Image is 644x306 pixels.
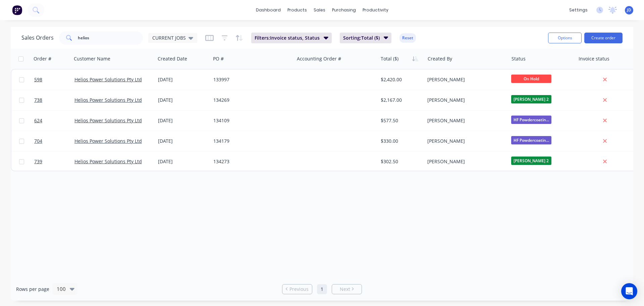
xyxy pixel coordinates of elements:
div: [PERSON_NAME] [427,158,502,165]
button: Reset [399,33,416,43]
span: Filters: Invoice status, Status [255,35,320,41]
div: Invoice status [579,55,609,62]
div: Accounting Order # [297,55,341,62]
a: 738 [34,90,74,110]
span: Next [340,286,350,293]
button: Options [548,33,582,43]
img: Factory [12,5,22,15]
div: 134179 [213,138,288,144]
ul: Pagination [279,284,365,294]
span: 738 [34,97,42,103]
div: 134269 [213,97,288,103]
a: Page 1 is your current page [317,284,327,294]
span: 598 [34,76,42,83]
div: 134109 [213,117,288,124]
div: [DATE] [158,76,208,83]
div: sales [310,5,329,15]
a: 739 [34,151,74,172]
span: On Hold [511,75,551,83]
span: 704 [34,138,42,144]
div: [DATE] [158,117,208,124]
span: Sorting: Total ($) [343,35,380,41]
div: purchasing [329,5,359,15]
div: productivity [359,5,392,15]
div: $2,420.00 [381,76,420,83]
div: $302.50 [381,158,420,165]
div: [PERSON_NAME] [427,76,502,83]
a: Helios Power Solutions Pty Ltd [74,138,142,144]
div: Total ($) [381,55,398,62]
button: Create order [584,33,623,43]
span: 624 [34,117,42,124]
span: HF Powdercoatin... [511,136,551,144]
div: 134273 [213,158,288,165]
div: settings [566,5,591,15]
a: Next page [332,286,362,293]
div: [DATE] [158,138,208,144]
a: 704 [34,131,74,151]
div: $330.00 [381,138,420,144]
span: JD [627,7,631,13]
h1: Sales Orders [21,35,54,41]
div: Created Date [158,55,187,62]
span: Rows per page [16,286,49,293]
div: Customer Name [74,55,110,62]
a: 624 [34,111,74,131]
a: Previous page [282,286,312,293]
div: PO # [213,55,224,62]
span: [PERSON_NAME] 2 [511,95,551,103]
a: Helios Power Solutions Pty Ltd [74,76,142,83]
a: Helios Power Solutions Pty Ltd [74,158,142,165]
span: CURRENT JOBS [152,34,186,41]
div: Status [512,55,526,62]
div: Open Intercom Messenger [621,283,637,299]
a: dashboard [253,5,284,15]
button: Sorting:Total ($) [340,33,392,43]
div: Created By [428,55,452,62]
div: [DATE] [158,97,208,103]
span: Previous [289,286,309,293]
div: [PERSON_NAME] [427,117,502,124]
div: [PERSON_NAME] [427,138,502,144]
div: $577.50 [381,117,420,124]
span: [PERSON_NAME] 2 [511,157,551,165]
span: HF Powdercoatin... [511,116,551,124]
input: Search... [78,31,143,45]
a: Helios Power Solutions Pty Ltd [74,97,142,103]
div: [PERSON_NAME] [427,97,502,103]
div: $2,167.00 [381,97,420,103]
a: Helios Power Solutions Pty Ltd [74,117,142,124]
div: Order # [34,55,51,62]
div: [DATE] [158,158,208,165]
a: 598 [34,70,74,90]
span: 739 [34,158,42,165]
button: Filters:Invoice status, Status [251,33,332,43]
div: 133997 [213,76,288,83]
div: products [284,5,310,15]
